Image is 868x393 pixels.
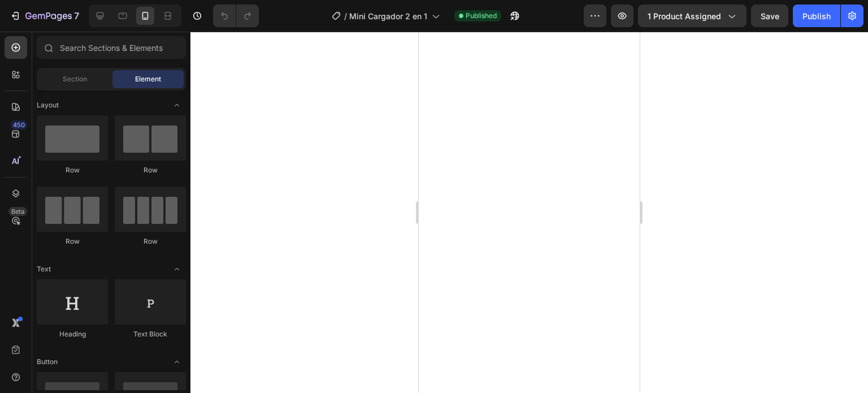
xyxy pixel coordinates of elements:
[213,5,259,27] div: Undo/Redo
[168,96,186,114] span: Toggle open
[466,11,497,21] span: Published
[168,260,186,278] span: Toggle open
[648,10,721,22] span: 1 product assigned
[37,264,51,274] span: Text
[5,5,84,27] button: 7
[419,32,640,393] iframe: Design area
[793,5,840,27] button: Publish
[751,5,788,27] button: Save
[8,207,27,216] div: Beta
[63,74,87,84] span: Section
[115,165,186,175] div: Row
[37,236,108,247] div: Row
[344,10,347,22] span: /
[37,165,108,175] div: Row
[37,100,59,110] span: Layout
[349,10,427,22] span: Mini Cargador 2 en 1
[802,10,831,22] div: Publish
[37,36,186,59] input: Search Sections & Elements
[115,236,186,247] div: Row
[115,329,186,339] div: Text Block
[37,329,108,339] div: Heading
[74,9,79,23] p: 7
[638,5,747,27] button: 1 product assigned
[135,74,161,84] span: Element
[168,353,186,371] span: Toggle open
[761,11,779,21] span: Save
[11,120,27,129] div: 450
[37,357,58,367] span: Button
